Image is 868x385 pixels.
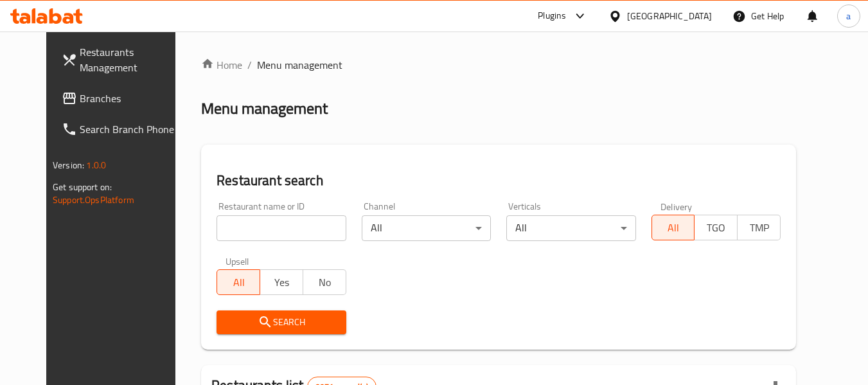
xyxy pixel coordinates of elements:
a: Search Branch Phone [51,114,191,145]
nav: breadcrumb [201,57,796,73]
button: All [651,215,695,240]
button: Yes [260,269,303,295]
a: Home [201,57,242,73]
button: All [217,269,260,295]
button: No [303,269,346,295]
span: Menu management [257,57,342,73]
span: 1.0.0 [86,157,106,174]
span: TGO [700,219,732,237]
a: Support.OpsPlatform [53,192,134,208]
span: Version: [53,157,84,174]
span: Yes [265,273,298,292]
div: All [362,215,491,241]
span: All [222,273,255,292]
button: TMP [737,215,781,240]
span: Get support on: [53,179,112,195]
span: Restaurants Management [80,44,181,75]
a: Branches [51,83,191,114]
input: Search for restaurant name or ID.. [217,215,346,241]
li: / [247,57,252,73]
span: Branches [80,91,181,106]
h2: Menu management [201,98,328,119]
a: Restaurants Management [51,37,191,83]
button: Search [217,310,346,334]
span: All [657,219,690,237]
button: TGO [694,215,738,240]
div: Plugins [538,8,566,24]
label: Delivery [660,202,693,211]
span: Search [227,314,335,330]
div: [GEOGRAPHIC_DATA] [627,9,712,23]
div: All [506,215,635,241]
span: a [846,9,851,23]
span: Search Branch Phone [80,121,181,137]
span: No [308,273,341,292]
h2: Restaurant search [217,171,781,190]
span: TMP [743,219,775,237]
label: Upsell [226,256,249,265]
